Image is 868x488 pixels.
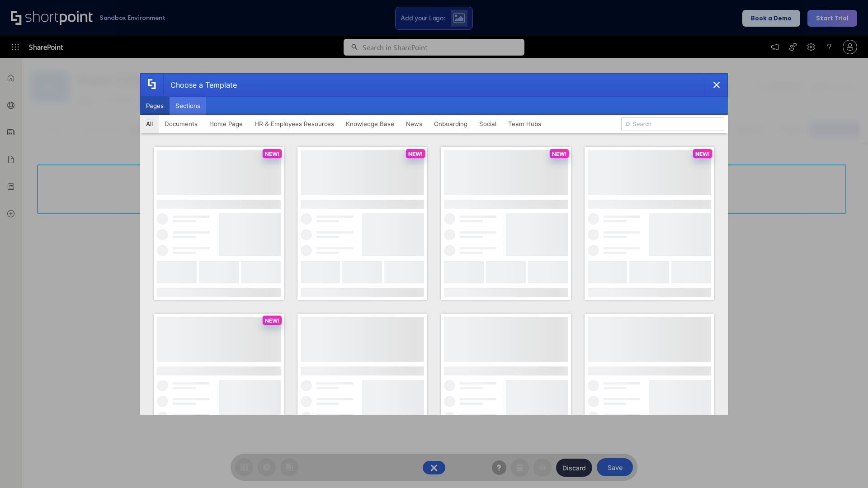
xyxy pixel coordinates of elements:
[400,115,428,133] button: News
[428,115,473,133] button: Onboarding
[159,115,203,133] button: Documents
[265,150,279,157] p: NEW!
[823,445,868,488] iframe: Chat Widget
[203,115,249,133] button: Home Page
[163,74,237,96] div: Choose a Template
[140,115,159,133] button: All
[140,73,728,415] div: template selector
[340,115,400,133] button: Knowledge Base
[695,150,710,157] p: NEW!
[552,150,566,157] p: NEW!
[140,97,170,115] button: Pages
[473,115,502,133] button: Social
[170,97,206,115] button: Sections
[249,115,340,133] button: HR & Employees Resources
[621,117,724,131] input: Search
[408,150,423,157] p: NEW!
[502,115,547,133] button: Team Hubs
[265,317,279,324] p: NEW!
